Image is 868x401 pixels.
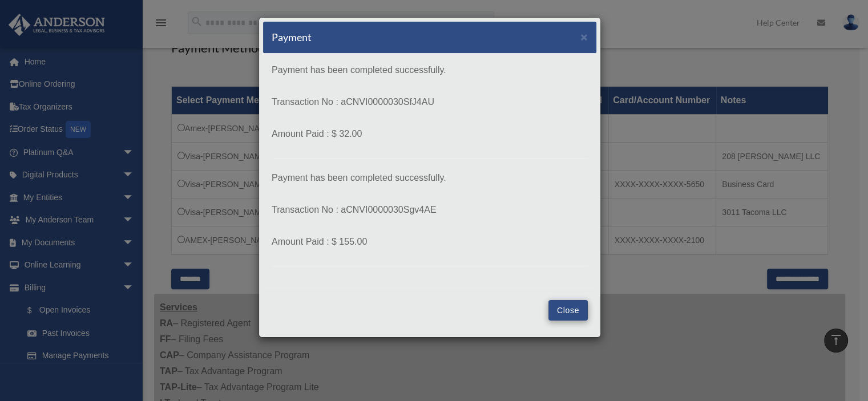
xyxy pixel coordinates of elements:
[272,234,588,250] p: Amount Paid : $ 155.00
[580,30,588,43] span: ×
[272,30,312,44] h5: Payment
[272,170,588,186] p: Payment has been completed successfully.
[548,300,588,321] button: Close
[580,31,588,43] button: Close
[272,94,588,110] p: Transaction No : aCNVI0000030SfJ4AU
[272,126,588,142] p: Amount Paid : $ 32.00
[272,202,588,218] p: Transaction No : aCNVI0000030Sgv4AE
[272,62,588,78] p: Payment has been completed successfully.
